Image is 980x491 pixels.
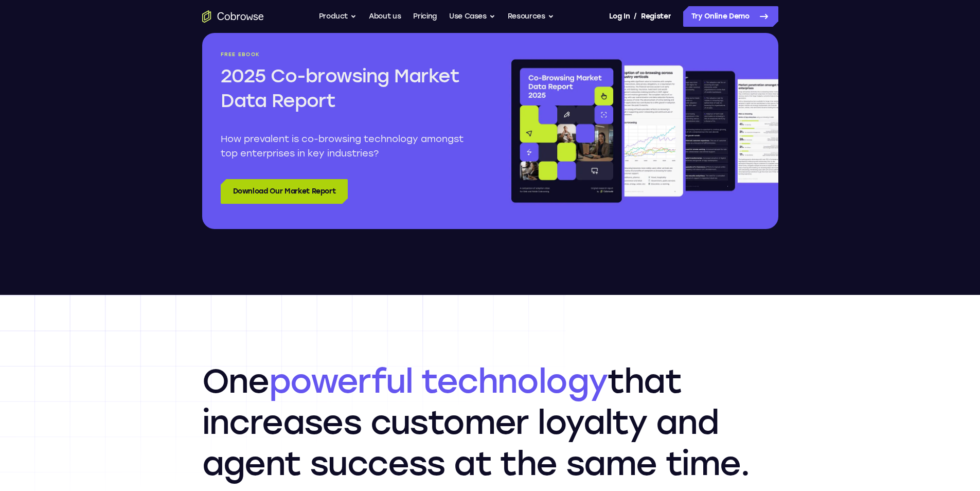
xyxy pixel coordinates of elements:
a: Go to the home page [202,10,264,23]
button: Product [319,6,357,27]
a: Download Our Market Report [221,179,348,204]
span: / [634,10,637,23]
h2: One that increases customer loyalty and agent success at the same time. [202,361,778,484]
button: Resources [508,6,554,27]
a: Pricing [413,6,437,27]
h2: 2025 Co-browsing Market Data Report [221,64,472,113]
img: Co-browsing market overview report book pages [509,51,778,211]
p: How prevalent is co-browsing technology amongst top enterprises in key industries? [221,132,472,161]
button: Use Cases [449,6,495,27]
a: Try Online Demo [683,6,778,27]
p: Free ebook [221,51,472,58]
a: Log In [609,6,630,27]
a: About us [369,6,401,27]
span: powerful technology [269,361,608,401]
a: Register [641,6,671,27]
